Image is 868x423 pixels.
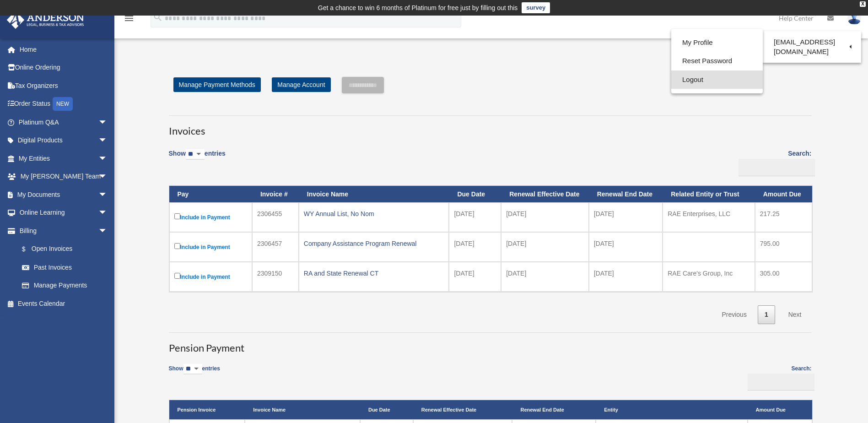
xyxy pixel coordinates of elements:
h3: Invoices [169,115,812,138]
td: RAE Enterprises, LLC [663,202,755,232]
a: My [PERSON_NAME] Teamarrow_drop_down [6,168,121,186]
a: Logout [671,70,763,89]
th: Invoice Name: activate to sort column ascending [299,186,449,203]
td: [DATE] [501,262,588,292]
label: Search: [745,364,812,391]
td: 795.00 [755,232,812,262]
a: [EMAIL_ADDRESS][DOMAIN_NAME] [763,33,861,60]
input: Include in Payment [174,213,180,219]
div: close [860,1,866,7]
th: Renewal Effective Date: activate to sort column ascending [501,186,588,203]
th: Pay: activate to sort column descending [169,186,252,203]
th: Pension Invoice: activate to sort column descending [169,400,245,419]
span: arrow_drop_down [98,168,117,186]
div: Get a chance to win 6 months of Platinum for free just by filling out this [318,2,518,13]
td: RAE Care's Group, Inc [663,262,755,292]
td: [DATE] [589,262,663,292]
a: $Open Invoices [13,240,112,259]
select: Showentries [183,364,202,374]
a: Billingarrow_drop_down [6,222,117,240]
td: 305.00 [755,262,812,292]
span: arrow_drop_down [98,131,117,150]
th: Amount Due: activate to sort column ascending [755,186,812,203]
a: Online Learningarrow_drop_down [6,204,121,222]
th: Invoice #: activate to sort column ascending [252,186,299,203]
td: 2309150 [252,262,299,292]
span: arrow_drop_down [98,204,117,222]
span: arrow_drop_down [98,222,117,240]
input: Search: [748,374,814,391]
a: Manage Payments [13,277,117,295]
label: Show entries [169,364,220,384]
a: Order StatusNEW [6,95,121,114]
label: Show entries [169,148,226,169]
span: arrow_drop_down [98,149,117,168]
label: Include in Payment [174,271,247,282]
td: [DATE] [449,262,501,292]
a: menu [124,16,135,24]
span: arrow_drop_down [98,185,117,204]
a: My Documentsarrow_drop_down [6,185,121,204]
a: Previous [715,305,753,324]
td: [DATE] [589,202,663,232]
img: User Pic [847,11,861,25]
input: Include in Payment [174,273,180,279]
div: WY Annual List, No Nom [304,207,444,220]
th: Renewal End Date: activate to sort column ascending [589,186,663,203]
th: Due Date: activate to sort column ascending [360,400,413,419]
th: Related Entity or Trust: activate to sort column ascending [663,186,755,203]
th: Amount Due: activate to sort column ascending [748,400,812,419]
a: Digital Productsarrow_drop_down [6,131,121,150]
td: [DATE] [589,232,663,262]
a: Online Ordering [6,59,121,77]
a: My Entitiesarrow_drop_down [6,149,121,168]
img: Anderson Advisors Platinum Portal [4,11,87,29]
th: Renewal Effective Date: activate to sort column ascending [413,400,512,419]
label: Include in Payment [174,241,247,253]
th: Invoice Name: activate to sort column ascending [245,400,360,419]
input: Include in Payment [174,243,180,249]
a: Manage Payment Methods [173,77,261,92]
div: RA and State Renewal CT [304,267,444,280]
th: Due Date: activate to sort column ascending [449,186,501,203]
select: Showentries [186,149,205,160]
label: Search: [735,148,812,176]
a: Manage Account [272,77,330,92]
a: survey [522,2,550,13]
td: 217.25 [755,202,812,232]
span: arrow_drop_down [98,113,117,132]
i: menu [124,13,135,24]
input: Search: [739,159,815,176]
a: Events Calendar [6,294,121,313]
a: My Profile [671,33,763,52]
a: Next [782,305,809,324]
label: Include in Payment [174,211,247,223]
a: Reset Password [671,52,763,70]
span: $ [27,244,32,255]
a: Home [6,40,121,59]
td: 2306455 [252,202,299,232]
td: 2306457 [252,232,299,262]
td: [DATE] [449,202,501,232]
td: [DATE] [501,232,588,262]
a: Past Invoices [13,258,117,277]
div: Company Assistance Program Renewal [304,237,444,250]
td: [DATE] [501,202,588,232]
a: 1 [758,305,775,324]
h3: Pension Payment [169,332,812,355]
i: search [153,12,163,22]
a: Tax Organizers [6,76,121,95]
th: Entity: activate to sort column ascending [596,400,747,419]
div: NEW [53,97,73,111]
th: Renewal End Date: activate to sort column ascending [512,400,596,419]
a: Platinum Q&Aarrow_drop_down [6,113,121,131]
td: [DATE] [449,232,501,262]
